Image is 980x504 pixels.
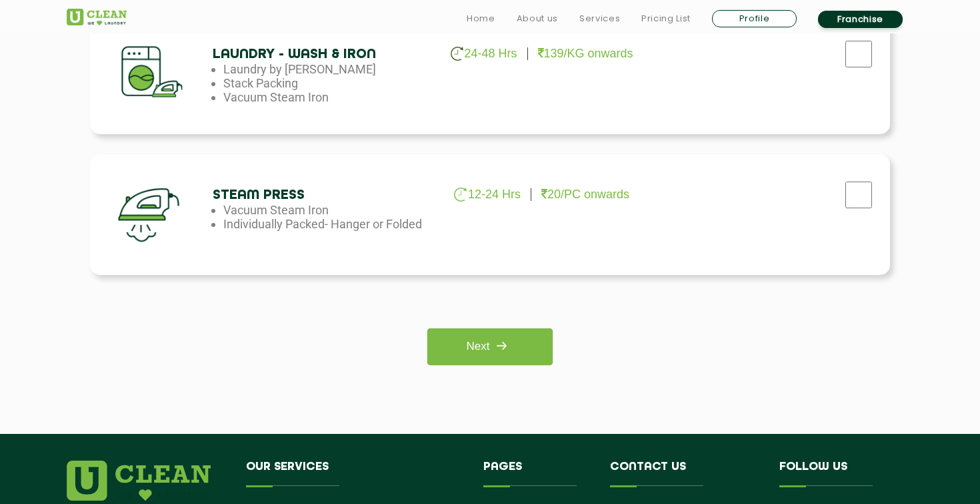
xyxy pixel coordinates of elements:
[641,11,691,27] a: Pricing List
[454,188,467,202] img: clock_g.png
[223,203,439,217] li: Vacuum Steam Iron
[712,10,797,27] a: Profile
[818,11,903,28] a: Franchise
[517,11,558,27] a: About us
[579,11,620,27] a: Services
[67,461,211,501] img: logo.png
[223,76,439,90] li: Stack Packing
[541,188,629,202] p: 20/PC onwards
[213,188,429,203] h4: Steam Press
[610,461,759,486] h4: Contact us
[427,328,552,365] a: Next
[451,47,463,61] img: clock_g.png
[223,62,439,76] li: Laundry by [PERSON_NAME]
[538,47,633,61] p: 139/KG onwards
[213,47,429,62] h4: Laundry - Wash & Iron
[483,461,591,486] h4: Pages
[489,334,513,358] img: right_icon.png
[454,188,521,202] p: 12-24 Hrs
[223,90,439,104] li: Vacuum Steam Iron
[451,47,517,61] p: 24-48 Hrs
[467,11,495,27] a: Home
[779,461,897,486] h4: Follow us
[223,217,439,231] li: Individually Packed- Hanger or Folded
[67,9,127,25] img: UClean Laundry and Dry Cleaning
[246,461,463,486] h4: Our Services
